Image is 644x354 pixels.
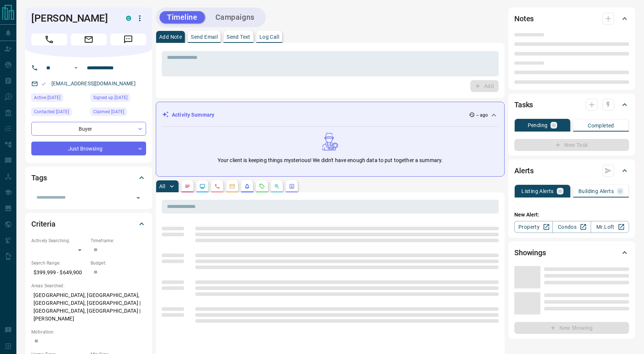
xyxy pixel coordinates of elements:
[91,94,146,104] div: Sun Apr 09 2023
[191,34,218,39] p: Send Email
[199,183,205,189] svg: Lead Browsing Activity
[184,183,190,189] svg: Notes
[514,10,629,28] div: Notes
[51,80,136,86] a: [EMAIL_ADDRESS][DOMAIN_NAME]
[244,183,250,189] svg: Listing Alerts
[521,189,554,194] p: Listing Alerts
[31,260,87,266] p: Search Range:
[126,16,131,21] div: condos.ca
[31,172,47,184] h2: Tags
[259,34,279,39] p: Log Call
[218,157,443,164] p: Your client is keeping things mysterious! We didn't have enough data to put together a summary.
[514,96,629,114] div: Tasks
[588,123,614,128] p: Completed
[514,247,546,259] h2: Showings
[578,189,614,194] p: Building Alerts
[514,162,629,180] div: Alerts
[93,108,124,116] span: Claimed [DATE]
[133,193,143,203] button: Open
[31,122,146,136] div: Buyer
[31,142,146,155] div: Just Browsing
[229,183,235,189] svg: Emails
[31,237,87,244] p: Actively Searching:
[31,94,87,104] div: Fri Jan 19 2024
[214,183,220,189] svg: Calls
[159,34,182,39] p: Add Note
[31,169,146,187] div: Tags
[160,11,205,23] button: Timeline
[162,108,498,122] div: Activity Summary-- ago
[31,329,146,335] p: Motivation:
[31,108,87,118] div: Fri Feb 09 2024
[31,218,56,230] h2: Criteria
[514,165,534,177] h2: Alerts
[514,13,534,25] h2: Notes
[514,221,553,233] a: Property
[31,34,67,45] span: Call
[274,183,280,189] svg: Opportunities
[91,237,146,244] p: Timeframe:
[72,63,80,72] button: Open
[528,123,548,128] p: Pending
[552,221,591,233] a: Condos
[289,183,295,189] svg: Agent Actions
[31,215,146,233] div: Criteria
[34,94,60,101] span: Active [DATE]
[259,183,265,189] svg: Requests
[31,266,87,279] p: $399,999 - $649,900
[91,260,146,266] p: Budget:
[514,244,629,262] div: Showings
[159,184,165,189] p: All
[31,282,146,289] p: Areas Searched:
[514,99,533,111] h2: Tasks
[93,94,127,101] span: Signed up [DATE]
[208,11,262,23] button: Campaigns
[71,34,107,45] span: Email
[172,111,214,119] p: Activity Summary
[31,12,115,24] h1: [PERSON_NAME]
[41,81,46,86] svg: Email Valid
[227,34,250,39] p: Send Text
[91,108,146,118] div: Sun Apr 09 2023
[31,289,146,325] p: [GEOGRAPHIC_DATA], [GEOGRAPHIC_DATA], [GEOGRAPHIC_DATA], [GEOGRAPHIC_DATA] | [GEOGRAPHIC_DATA], [...
[591,221,629,233] a: Mr.Loft
[514,211,629,219] p: New Alert:
[476,112,488,118] p: -- ago
[34,108,69,116] span: Contacted [DATE]
[110,34,146,45] span: Message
